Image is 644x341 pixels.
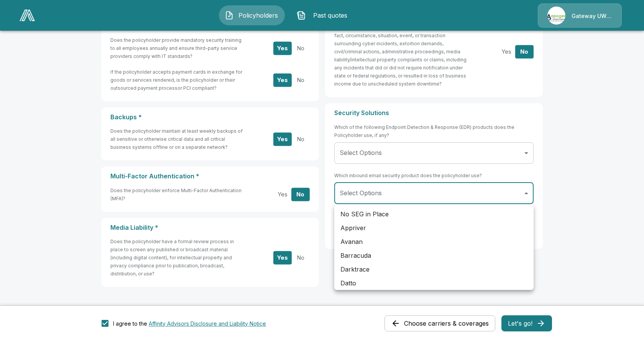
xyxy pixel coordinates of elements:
[334,207,534,221] li: No SEG in Place
[334,235,534,249] li: Avanan
[334,249,534,262] li: Barracuda
[334,221,534,235] li: Appriver
[334,276,534,290] li: Datto
[334,262,534,276] li: Darktrace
